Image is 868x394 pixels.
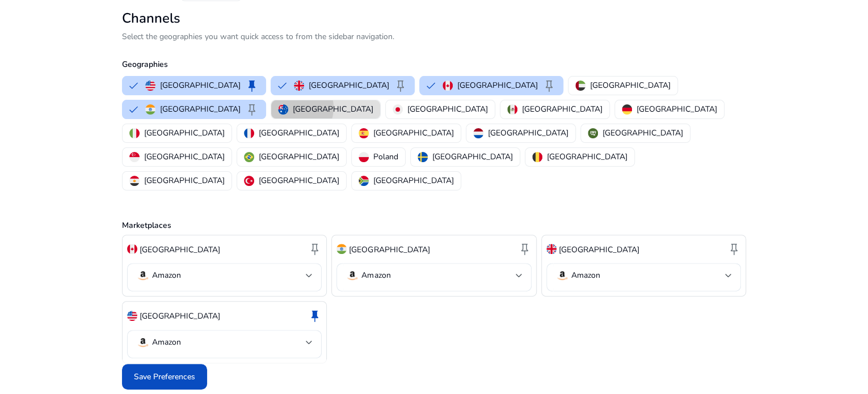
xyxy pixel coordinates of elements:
[152,337,181,348] p: Amazon
[349,244,429,256] p: [GEOGRAPHIC_DATA]
[144,127,225,139] p: [GEOGRAPHIC_DATA]
[518,242,532,256] span: keep
[361,270,390,281] p: Amazon
[122,10,746,27] h2: Channels
[571,270,600,281] p: Amazon
[345,269,359,282] img: amazon.svg
[407,103,488,115] p: [GEOGRAPHIC_DATA]
[152,270,181,281] p: Amazon
[122,219,746,231] p: Marketplaces
[293,103,373,115] p: [GEOGRAPHIC_DATA]
[373,175,454,187] p: [GEOGRAPHIC_DATA]
[418,152,428,162] img: se.svg
[134,371,195,383] span: Save Preferences
[546,244,557,254] img: uk.svg
[140,310,220,322] p: [GEOGRAPHIC_DATA]
[542,79,556,92] span: keep
[244,176,254,186] img: tr.svg
[308,309,322,323] span: keep
[394,79,407,92] span: keep
[432,151,513,163] p: [GEOGRAPHIC_DATA]
[144,175,225,187] p: [GEOGRAPHIC_DATA]
[359,128,369,138] img: es.svg
[488,127,568,139] p: [GEOGRAPHIC_DATA]
[136,269,150,282] img: amazon.svg
[522,103,602,115] p: [GEOGRAPHIC_DATA]
[129,176,140,186] img: eg.svg
[590,79,671,91] p: [GEOGRAPHIC_DATA]
[373,151,398,163] p: Poland
[473,128,483,138] img: nl.svg
[245,79,259,92] span: keep
[309,79,389,91] p: [GEOGRAPHIC_DATA]
[532,152,542,162] img: be.svg
[145,104,155,115] img: in.svg
[127,311,137,321] img: us.svg
[259,151,339,163] p: [GEOGRAPHIC_DATA]
[637,103,717,115] p: [GEOGRAPHIC_DATA]
[245,103,259,116] span: keep
[140,244,220,256] p: [GEOGRAPHIC_DATA]
[129,152,140,162] img: sg.svg
[145,81,155,91] img: us.svg
[588,128,598,138] img: sa.svg
[259,175,339,187] p: [GEOGRAPHIC_DATA]
[122,364,207,389] button: Save Preferences
[160,79,241,91] p: [GEOGRAPHIC_DATA]
[555,269,569,282] img: amazon.svg
[373,127,454,139] p: [GEOGRAPHIC_DATA]
[129,128,140,138] img: it.svg
[160,103,241,115] p: [GEOGRAPHIC_DATA]
[393,104,403,115] img: jp.svg
[294,81,304,91] img: uk.svg
[602,127,683,139] p: [GEOGRAPHIC_DATA]
[308,242,322,256] span: keep
[122,58,746,70] p: Geographies
[336,244,347,254] img: in.svg
[443,81,453,91] img: ca.svg
[136,336,150,349] img: amazon.svg
[127,244,137,254] img: ca.svg
[359,176,369,186] img: za.svg
[727,242,741,256] span: keep
[122,31,746,43] p: Select the geographies you want quick access to from the sidebar navigation.
[575,81,585,91] img: ae.svg
[359,152,369,162] img: pl.svg
[244,152,254,162] img: br.svg
[547,151,627,163] p: [GEOGRAPHIC_DATA]
[144,151,225,163] p: [GEOGRAPHIC_DATA]
[507,104,517,115] img: mx.svg
[622,104,632,115] img: de.svg
[259,127,339,139] p: [GEOGRAPHIC_DATA]
[559,244,639,256] p: [GEOGRAPHIC_DATA]
[278,104,288,115] img: au.svg
[457,79,538,91] p: [GEOGRAPHIC_DATA]
[244,128,254,138] img: fr.svg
